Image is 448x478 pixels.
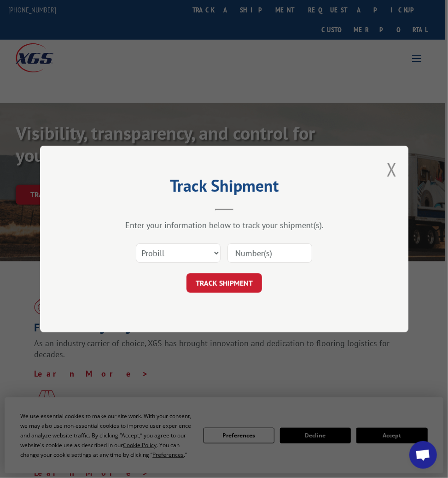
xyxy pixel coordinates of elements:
[227,243,312,263] input: Number(s)
[86,179,362,197] h2: Track Shipment
[387,157,397,182] button: Close modal
[86,220,362,230] div: Enter your information below to track your shipment(s).
[409,441,437,469] div: Open chat
[186,273,262,293] button: TRACK SHIPMENT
